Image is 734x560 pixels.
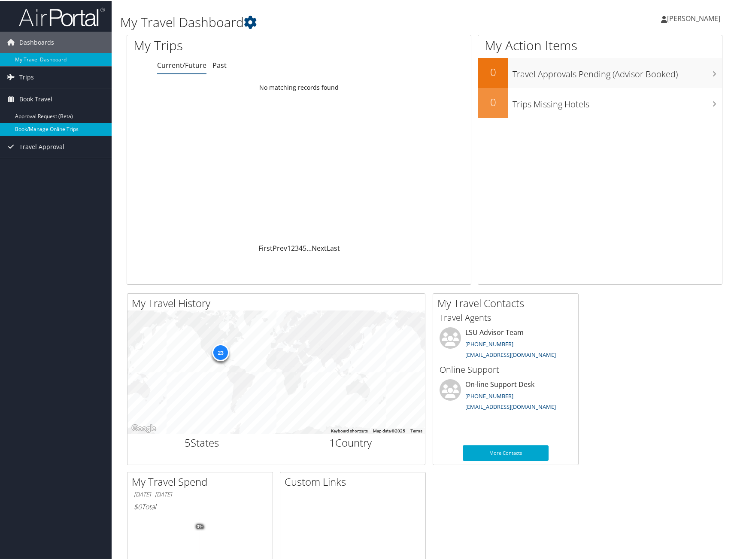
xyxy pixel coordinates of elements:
a: [EMAIL_ADDRESS][DOMAIN_NAME] [465,402,556,409]
a: Terms [410,427,422,432]
a: Last [327,242,340,252]
h3: Online Support [440,362,572,374]
h2: My Travel History [132,295,425,309]
img: Google [130,422,158,433]
h2: States [134,434,270,449]
a: Current/Future [157,59,206,69]
h1: My Trips [133,35,321,53]
a: 4 [299,242,303,252]
a: 1 [287,242,291,252]
a: Prev [273,242,287,252]
a: [PHONE_NUMBER] [465,391,513,399]
a: 0Trips Missing Hotels [478,87,722,117]
h2: My Travel Contacts [437,295,578,309]
li: LSU Advisor Team [435,326,576,361]
h2: Country [283,434,419,449]
button: Keyboard shortcuts [331,427,368,433]
img: airportal-logo.png [19,6,105,26]
a: Past [212,59,227,69]
span: … [306,242,312,252]
h1: My Travel Dashboard [120,12,526,30]
h2: 0 [478,94,508,108]
span: Trips [19,65,34,87]
span: [PERSON_NAME] [667,12,720,22]
h1: My Action Items [478,35,722,53]
span: Travel Approval [19,135,64,156]
span: Dashboards [19,30,54,52]
a: Open this area in Google Maps (opens a new window) [130,422,158,433]
h2: Custom Links [285,473,425,488]
a: [PERSON_NAME] [661,4,729,30]
li: On-line Support Desk [435,378,576,413]
a: 5 [303,242,306,252]
a: [EMAIL_ADDRESS][DOMAIN_NAME] [465,350,556,357]
a: 0Travel Approvals Pending (Advisor Booked) [478,57,722,87]
span: Map data ©2025 [373,427,405,432]
span: 1 [329,434,335,448]
h6: Total [134,501,266,510]
div: 23 [212,343,229,360]
a: First [258,242,273,252]
a: 2 [291,242,295,252]
h3: Travel Agents [440,310,572,323]
span: $0 [134,501,142,510]
tspan: 0% [197,523,203,528]
h6: [DATE] - [DATE] [134,489,266,497]
a: More Contacts [463,444,549,460]
h2: My Travel Spend [132,473,273,488]
span: 5 [185,434,191,448]
span: Book Travel [19,87,52,109]
a: [PHONE_NUMBER] [465,339,513,347]
h2: 0 [478,64,508,78]
h3: Trips Missing Hotels [513,93,722,109]
td: No matching records found [127,79,471,94]
a: 3 [295,242,299,252]
a: Next [312,242,327,252]
h3: Travel Approvals Pending (Advisor Booked) [513,63,722,79]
